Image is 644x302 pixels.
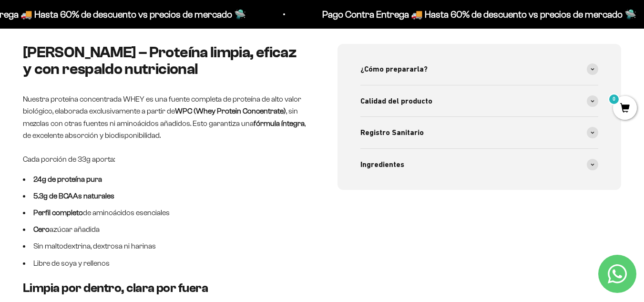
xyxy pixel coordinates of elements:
[321,7,635,22] p: Pago Contra Entrega 🚚 Hasta 60% de descuento vs precios de mercado 🛸
[33,192,114,200] strong: 5.3g de BCAAs naturales
[11,15,197,59] p: Para decidirte a comprar este suplemento, ¿qué información específica sobre su pureza, origen o c...
[23,257,307,270] li: Libre de soya y rellenos
[23,281,208,295] strong: Limpia por dentro, clara por fuera
[23,240,307,252] li: Sin maltodextrina, dextrosa ni harinas
[613,104,637,114] a: 0
[11,105,197,122] div: Certificaciones de calidad
[33,208,83,217] strong: Perfil completo
[360,126,424,139] span: Registro Sanitario
[33,175,102,183] strong: 24g de proteína pura
[175,107,286,115] strong: WPC (Whey Protein Concentrate)
[23,207,307,219] li: de aminoácidos esenciales
[254,119,305,127] strong: fórmula íntegra
[156,165,196,181] span: Enviar
[360,95,432,107] span: Calidad del producto
[360,53,599,85] summary: ¿Cómo prepararla?
[31,144,196,159] input: Otra (por favor especifica)
[155,165,197,181] button: Enviar
[11,67,197,83] div: Detalles sobre ingredientes "limpios"
[23,153,307,166] p: Cada porción de 33g aporta:
[33,225,50,233] strong: Cero
[11,124,197,141] div: Comparativa con otros productos similares
[608,94,620,105] mark: 0
[360,149,599,180] summary: Ingredientes
[360,158,404,171] span: Ingredientes
[23,223,307,236] li: azúcar añadida
[360,63,428,75] span: ¿Cómo prepararla?
[23,93,307,142] p: Nuestra proteína concentrada WHEY es una fuente completa de proteína de alto valor biológico, ela...
[360,117,599,148] summary: Registro Sanitario
[23,44,307,77] h2: [PERSON_NAME] – Proteína limpia, eficaz y con respaldo nutricional
[11,86,197,103] div: País de origen de ingredientes
[360,85,599,117] summary: Calidad del producto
